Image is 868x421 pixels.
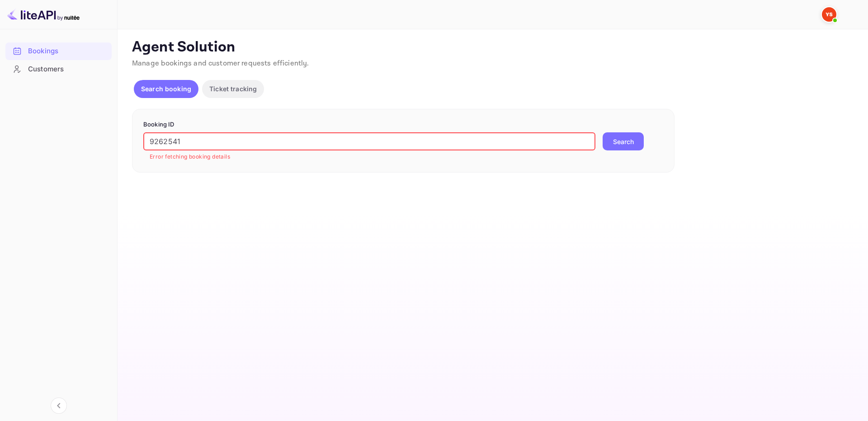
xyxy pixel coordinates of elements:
a: Customers [5,61,112,77]
p: Search booking [141,84,191,94]
div: Customers [5,61,112,78]
button: Collapse navigation [51,398,67,414]
p: Error fetching booking details [150,152,589,161]
a: Bookings [5,42,112,59]
p: Booking ID [143,120,663,129]
div: Customers [28,64,107,75]
span: Manage bookings and customer requests efficiently. [132,59,309,68]
div: Bookings [5,42,112,60]
p: Ticket tracking [209,84,257,94]
img: Yandex Support [822,7,836,22]
button: Search [603,132,644,150]
div: Bookings [28,46,107,56]
input: Enter Booking ID (e.g., 63782194) [143,132,595,150]
p: Agent Solution [132,38,852,56]
img: LiteAPI logo [7,7,80,22]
